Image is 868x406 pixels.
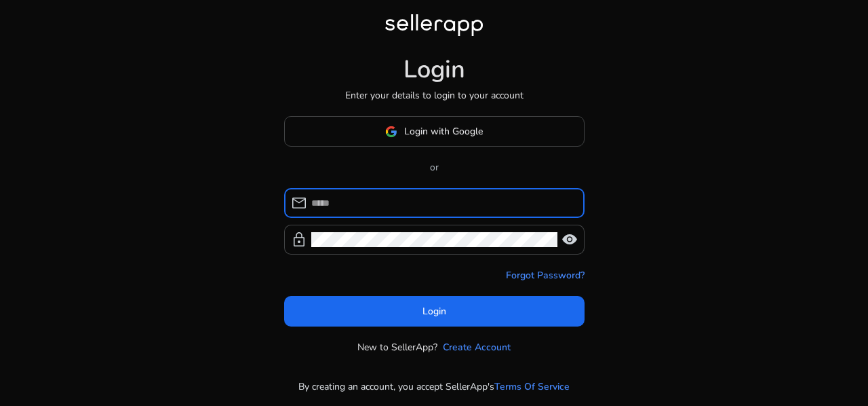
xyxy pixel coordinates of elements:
button: Login with Google [284,116,585,147]
p: New to SellerApp? [357,340,437,354]
span: mail [291,195,307,211]
p: Enter your details to login to your account [345,88,524,103]
span: Login [422,304,446,318]
button: Login [284,296,585,327]
h1: Login [403,55,465,84]
span: visibility [561,232,578,248]
a: Create Account [443,340,511,354]
p: or [284,160,585,174]
a: Forgot Password? [506,268,585,282]
span: lock [291,232,307,248]
img: google-logo.svg [385,126,397,138]
span: Login with Google [404,124,483,139]
a: Terms Of Service [494,380,570,394]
